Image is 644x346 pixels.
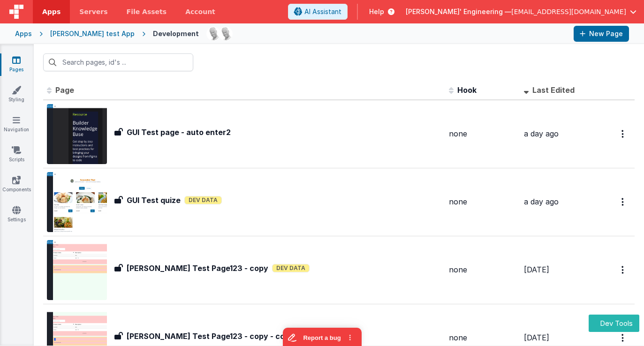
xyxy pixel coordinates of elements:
div: none [449,196,516,207]
span: Apps [42,7,61,16]
span: Dev Data [272,264,310,272]
button: Dev Tools [589,315,639,332]
div: Apps [15,29,32,38]
button: Options [616,192,631,211]
span: Servers [79,7,107,16]
button: New Page [574,26,629,42]
img: 11ac31fe5dc3d0eff3fbbbf7b26fa6e1 [207,27,220,40]
h3: GUI Test quize [127,195,181,206]
div: [PERSON_NAME] test App [50,29,135,38]
div: none [449,128,516,139]
h3: [PERSON_NAME] Test Page123 - copy - copy [127,331,294,342]
span: Page [55,85,74,95]
div: none [449,264,516,275]
span: a day ago [524,197,559,206]
span: a day ago [524,129,559,138]
div: none [449,332,516,343]
span: [EMAIL_ADDRESS][DOMAIN_NAME] [511,7,626,16]
span: [PERSON_NAME]' Engineering — [406,7,511,16]
span: Last Edited [532,85,575,95]
span: [DATE] [524,265,549,274]
div: Development [153,29,199,38]
h3: GUI Test page - auto enter2 [127,127,231,138]
span: [DATE] [524,333,549,342]
span: Help [369,7,384,16]
h3: [PERSON_NAME] Test Page123 - copy [127,263,268,274]
button: Options [616,260,631,279]
button: [PERSON_NAME]' Engineering — [EMAIL_ADDRESS][DOMAIN_NAME] [406,7,636,16]
span: AI Assistant [304,7,341,16]
button: AI Assistant [288,4,348,20]
span: Hook [457,85,477,95]
img: 11ac31fe5dc3d0eff3fbbbf7b26fa6e1 [219,27,232,40]
input: Search pages, id's ... [43,53,193,71]
span: Dev Data [184,196,222,204]
span: File Assets [127,7,167,16]
button: Options [616,124,631,143]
